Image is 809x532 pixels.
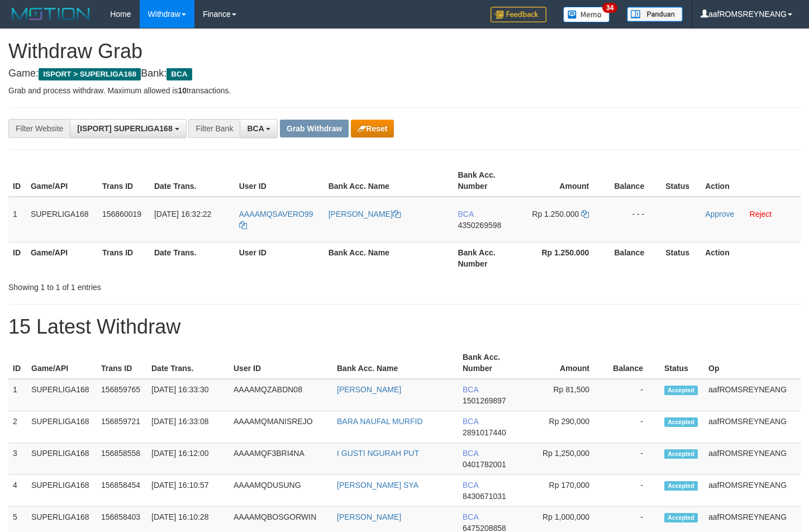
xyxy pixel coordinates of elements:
[8,316,801,338] h1: 15 Latest Withdraw
[704,411,801,443] td: aafROMSREYNEANG
[337,449,419,458] a: I GUSTI NGURAH PUT
[602,3,617,13] span: 34
[229,411,332,443] td: AAAAMQMANISREJO
[147,475,229,507] td: [DATE] 16:10:57
[26,165,98,197] th: Game/API
[97,347,147,379] th: Trans ID
[154,210,211,218] span: [DATE] 16:32:22
[97,475,147,507] td: 156858454
[463,417,478,426] span: BCA
[247,124,264,133] span: BCA
[463,396,506,405] span: Copy 1501269897 to clipboard
[661,165,701,197] th: Status
[523,165,606,197] th: Amount
[463,385,478,394] span: BCA
[704,347,801,379] th: Op
[463,512,478,521] span: BCA
[337,385,401,394] a: [PERSON_NAME]
[8,85,801,96] p: Grab and process withdraw. Maximum allowed is transactions.
[664,513,698,522] span: Accepted
[351,120,394,137] button: Reset
[458,347,526,379] th: Bank Acc. Number
[97,411,147,443] td: 156859721
[526,347,606,379] th: Amount
[458,221,501,230] span: Copy 4350269598 to clipboard
[150,242,235,274] th: Date Trans.
[27,443,97,475] td: SUPERLIGA168
[8,68,801,79] h4: Game: Bank:
[526,475,606,507] td: Rp 170,000
[606,443,660,475] td: -
[664,449,698,459] span: Accepted
[660,347,704,379] th: Status
[26,197,98,243] td: SUPERLIGA168
[606,379,660,411] td: -
[39,68,141,80] span: ISPORT > SUPERLIGA168
[337,512,401,521] a: [PERSON_NAME]
[97,443,147,475] td: 156858558
[701,242,801,274] th: Action
[98,242,150,274] th: Trans ID
[463,460,506,469] span: Copy 0401782001 to clipboard
[8,347,27,379] th: ID
[563,7,610,22] img: Button%20Memo.svg
[606,197,661,243] td: - - -
[324,165,454,197] th: Bank Acc. Name
[606,242,661,274] th: Balance
[229,443,332,475] td: AAAAMQF3BRI4NA
[581,210,589,218] a: Copy 1250000 to clipboard
[239,210,313,218] span: AAAAMQSAVERO99
[606,475,660,507] td: -
[26,242,98,274] th: Game/API
[606,347,660,379] th: Balance
[27,411,97,443] td: SUPERLIGA168
[324,242,454,274] th: Bank Acc. Name
[337,481,418,490] a: [PERSON_NAME] SYA
[8,40,801,63] h1: Withdraw Grab
[606,165,661,197] th: Balance
[463,428,506,437] span: Copy 2891017440 to clipboard
[704,443,801,475] td: aafROMSREYNEANG
[239,210,313,230] a: AAAAMQSAVERO99
[229,347,332,379] th: User ID
[27,475,97,507] td: SUPERLIGA168
[463,481,478,490] span: BCA
[532,210,579,218] span: Rp 1.250.000
[229,475,332,507] td: AAAAMQDUSUNG
[664,481,698,491] span: Accepted
[704,379,801,411] td: aafROMSREYNEANG
[526,411,606,443] td: Rp 290,000
[147,411,229,443] td: [DATE] 16:33:08
[523,242,606,274] th: Rp 1.250.000
[750,210,772,218] a: Reject
[147,443,229,475] td: [DATE] 16:12:00
[280,120,349,137] button: Grab Withdraw
[235,242,324,274] th: User ID
[240,119,278,138] button: BCA
[8,411,27,443] td: 2
[8,277,329,293] div: Showing 1 to 1 of 1 entries
[701,165,801,197] th: Action
[453,165,523,197] th: Bank Acc. Number
[229,379,332,411] td: AAAAMQZABDN08
[8,443,27,475] td: 3
[627,7,683,22] img: panduan.png
[27,379,97,411] td: SUPERLIGA168
[664,386,698,395] span: Accepted
[77,124,172,133] span: [ISPORT] SUPERLIGA168
[70,119,186,138] button: [ISPORT] SUPERLIGA168
[491,7,546,22] img: Feedback.jpg
[8,242,26,274] th: ID
[332,347,458,379] th: Bank Acc. Name
[147,379,229,411] td: [DATE] 16:33:30
[463,449,478,458] span: BCA
[8,379,27,411] td: 1
[98,165,150,197] th: Trans ID
[147,347,229,379] th: Date Trans.
[704,475,801,507] td: aafROMSREYNEANG
[661,242,701,274] th: Status
[166,68,192,80] span: BCA
[664,417,698,427] span: Accepted
[8,165,26,197] th: ID
[337,417,423,426] a: BARA NAUFAL MURFID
